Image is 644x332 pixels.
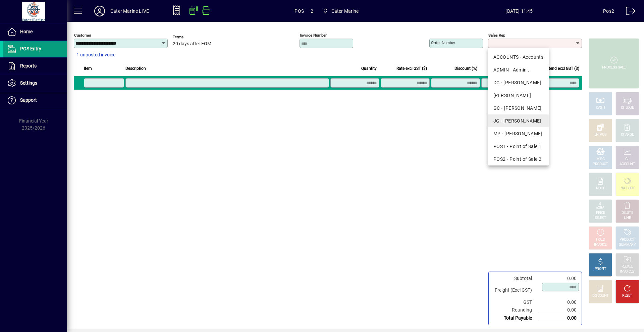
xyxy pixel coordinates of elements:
div: Cater Marine LIVE [110,6,149,16]
div: POS2 - Point of Sale 2 [493,156,543,163]
span: Support [20,97,37,103]
td: GST [491,298,539,306]
span: POS Entry [20,46,41,51]
div: GC - [PERSON_NAME] [493,105,543,112]
span: Cater Marine [331,6,359,16]
mat-label: Customer [74,33,91,38]
mat-label: Order number [431,40,455,45]
div: MISC [596,157,604,162]
span: Description [125,65,146,72]
span: POS [294,6,304,16]
span: Extend excl GST ($) [544,65,579,72]
div: PRODUCT [620,237,635,242]
button: Profile [89,5,110,17]
td: Subtotal [491,275,539,282]
div: PROCESS SALE [602,65,626,70]
div: PRICE [596,210,605,216]
div: DC - [PERSON_NAME] [493,79,543,86]
mat-option: ACCOUNTS - Accounts [488,51,549,63]
div: INVOICE [594,242,606,247]
div: ADMIN - Admin . [493,66,543,74]
div: PRODUCT [620,186,635,191]
div: CHARGE [621,132,634,137]
div: JG - [PERSON_NAME] [493,117,543,125]
div: INVOICES [620,269,634,274]
div: POS1 - Point of Sale 1 [493,143,543,150]
div: CHEQUE [621,105,634,110]
mat-option: GC - Gerard Cantin [488,102,549,114]
a: Home [3,23,67,40]
a: Support [3,92,67,109]
mat-label: Sales rep [488,33,505,38]
mat-option: POS1 - Point of Sale 1 [488,140,549,153]
span: Discount (%) [454,65,477,72]
span: [DATE] 11:45 [435,6,603,16]
div: EFTPOS [594,132,607,137]
span: 1 unposted invoice [76,51,115,58]
div: PRODUCT [593,162,608,167]
div: ACCOUNT [620,162,635,167]
div: SELECT [595,216,606,221]
div: DELETE [622,210,633,216]
div: LINE [624,216,631,221]
div: MP - [PERSON_NAME] [493,130,543,137]
div: DISCOUNT [592,293,608,298]
td: 0.00 [539,298,579,306]
mat-option: POS2 - Point of Sale 2 [488,153,549,165]
span: 20 days after EOM [173,41,211,47]
div: RESET [622,293,632,298]
div: RECALL [622,264,633,269]
span: Home [20,29,33,34]
span: Quantity [361,65,377,72]
div: GL [625,157,630,162]
td: 0.00 [539,314,579,322]
td: Freight (Excl GST) [491,282,539,298]
td: 0.00 [539,275,579,282]
mat-option: DEB - Debbie McQuarters [488,89,549,102]
td: 0.00 [539,306,579,314]
span: Rate excl GST ($) [396,65,427,72]
div: ACCOUNTS - Accounts [493,54,543,61]
div: HOLD [596,237,605,242]
span: Settings [20,80,37,86]
mat-option: JG - John Giles [488,114,549,127]
span: 2 [311,6,313,16]
div: CASH [596,105,605,110]
mat-option: MP - Margaret Pierce [488,127,549,140]
span: Cater Marine [320,5,362,17]
a: Reports [3,58,67,75]
span: Reports [20,63,37,68]
span: Terms [173,35,213,39]
a: Settings [3,75,67,92]
div: NOTE [596,186,605,191]
div: SUMMARY [619,242,636,247]
div: [PERSON_NAME] [493,92,543,99]
mat-label: Invoice number [300,33,327,38]
td: Rounding [491,306,539,314]
mat-option: DC - Dan Cleaver [488,76,549,89]
mat-option: ADMIN - Admin . [488,63,549,76]
span: Item [84,65,92,72]
a: Logout [621,1,636,23]
button: 1 unposted invoice [74,49,118,61]
div: PROFIT [595,267,606,272]
div: Pos2 [603,6,614,16]
td: Total Payable [491,314,539,322]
